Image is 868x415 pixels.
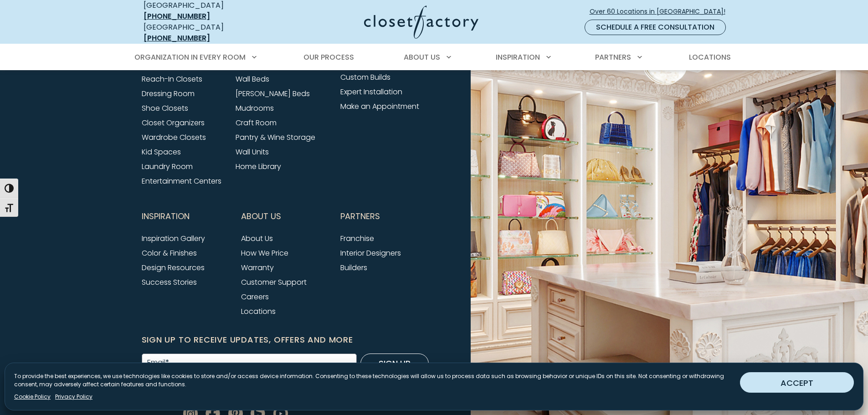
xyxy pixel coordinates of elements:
[147,359,169,366] label: Email
[144,33,210,43] a: [PHONE_NUMBER]
[14,393,51,401] a: Cookie Policy
[241,306,276,317] a: Locations
[142,205,190,228] span: Inspiration
[14,372,733,389] p: To provide the best experiences, we use technologies like cookies to store and/or access device i...
[142,277,197,287] a: Success Stories
[142,118,205,128] a: Closet Organizers
[128,45,740,70] nav: Primary Menu
[55,393,92,401] a: Privacy Policy
[241,205,281,228] span: About Us
[241,262,274,273] a: Warranty
[144,22,276,44] div: [GEOGRAPHIC_DATA]
[241,248,288,258] a: How We Price
[142,103,188,113] a: Shoe Closets
[236,147,269,157] a: Wall Units
[340,205,380,228] span: Partners
[590,7,733,16] span: Over 60 Locations in [GEOGRAPHIC_DATA]!
[589,4,733,20] a: Over 60 Locations in [GEOGRAPHIC_DATA]!
[303,52,354,62] span: Our Process
[340,101,419,112] a: Make an Appointment
[142,176,221,186] a: Entertainment Centers
[236,161,281,172] a: Home Library
[340,233,374,244] a: Franchise
[236,74,269,84] a: Wall Beds
[585,20,726,35] a: Schedule a Free Consultation
[142,233,205,244] a: Inspiration Gallery
[241,205,329,228] button: Footer Subnav Button - About Us
[236,118,277,128] a: Craft Room
[340,72,390,82] a: Custom Builds
[134,52,246,62] span: Organization in Every Room
[142,147,181,157] a: Kid Spaces
[364,5,478,39] img: Closet Factory Logo
[142,161,193,172] a: Laundry Room
[340,87,402,97] a: Expert Installation
[142,333,429,346] h6: Sign Up to Receive Updates, Offers and More
[236,103,274,113] a: Mudrooms
[142,248,197,258] a: Color & Finishes
[496,52,540,62] span: Inspiration
[340,205,429,228] button: Footer Subnav Button - Partners
[689,52,731,62] span: Locations
[142,88,195,99] a: Dressing Room
[142,262,205,273] a: Design Resources
[142,74,202,84] a: Reach-In Closets
[404,52,440,62] span: About Us
[144,11,210,21] a: [PHONE_NUMBER]
[340,248,401,258] a: Interior Designers
[142,205,230,228] button: Footer Subnav Button - Inspiration
[340,262,367,273] a: Builders
[740,372,854,393] button: ACCEPT
[595,52,631,62] span: Partners
[236,132,315,143] a: Pantry & Wine Storage
[142,132,206,143] a: Wardrobe Closets
[360,354,429,374] button: Sign Up
[241,292,269,302] a: Careers
[241,233,273,244] a: About Us
[241,277,307,287] a: Customer Support
[236,88,310,99] a: [PERSON_NAME] Beds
